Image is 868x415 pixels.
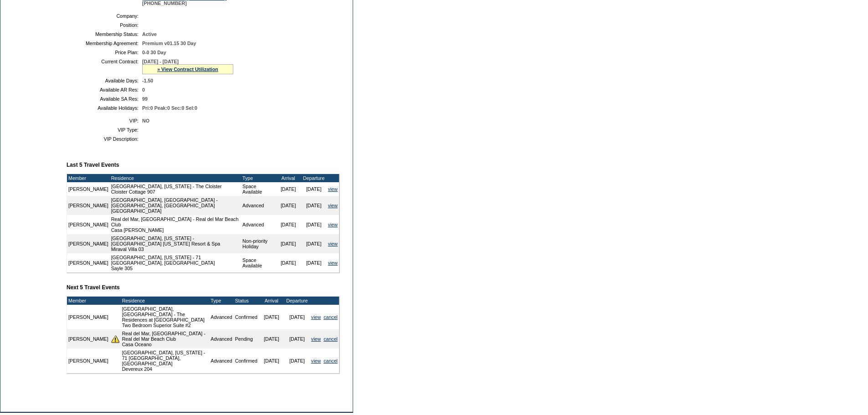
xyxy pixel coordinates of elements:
[142,78,153,83] span: -1.50
[241,215,276,234] td: Advanced
[67,182,110,196] td: [PERSON_NAME]
[67,234,110,253] td: [PERSON_NAME]
[67,297,110,305] td: Member
[301,196,327,215] td: [DATE]
[111,335,119,343] img: There are insufficient days and/or tokens to cover this reservation
[259,329,284,348] td: [DATE]
[67,284,120,291] b: Next 5 Travel Events
[70,96,139,102] td: Available SA Res:
[328,260,338,266] a: view
[67,196,110,215] td: [PERSON_NAME]
[234,329,259,348] td: Pending
[70,59,139,74] td: Current Contract:
[276,215,301,234] td: [DATE]
[241,182,276,196] td: Space Available
[121,297,210,305] td: Residence
[121,329,210,348] td: Real del Mar, [GEOGRAPHIC_DATA] - Real del Mar Beach Club Casa Oceano
[70,22,139,28] td: Position:
[110,196,241,215] td: [GEOGRAPHIC_DATA], [GEOGRAPHIC_DATA] - [GEOGRAPHIC_DATA], [GEOGRAPHIC_DATA] [GEOGRAPHIC_DATA]
[234,305,259,329] td: Confirmed
[70,31,139,37] td: Membership Status:
[209,305,233,329] td: Advanced
[67,215,110,234] td: [PERSON_NAME]
[67,162,119,168] b: Last 5 Travel Events
[241,234,276,253] td: Non-priority Holiday
[142,105,197,111] span: Pri:0 Peak:0 Sec:0 Sel:0
[110,174,241,182] td: Residence
[276,182,301,196] td: [DATE]
[157,67,218,72] a: » View Contract Utilization
[70,13,139,19] td: Company:
[284,297,310,305] td: Departure
[209,329,233,348] td: Advanced
[70,50,139,55] td: Price Plan:
[301,253,327,272] td: [DATE]
[276,196,301,215] td: [DATE]
[276,253,301,272] td: [DATE]
[241,196,276,215] td: Advanced
[241,174,276,182] td: Type
[241,253,276,272] td: Space Available
[328,222,338,227] a: view
[110,182,241,196] td: [GEOGRAPHIC_DATA], [US_STATE] - The Cloister Cloister Cottage 907
[142,31,157,37] span: Active
[276,234,301,253] td: [DATE]
[70,136,139,142] td: VIP Description:
[121,305,210,329] td: [GEOGRAPHIC_DATA], [GEOGRAPHIC_DATA] - The Residences at [GEOGRAPHIC_DATA] Two Bedroom Superior S...
[301,182,327,196] td: [DATE]
[259,348,284,373] td: [DATE]
[121,348,210,373] td: [GEOGRAPHIC_DATA], [US_STATE] - 71 [GEOGRAPHIC_DATA], [GEOGRAPHIC_DATA] Devereux 204
[70,105,139,111] td: Available Holidays:
[324,358,338,364] a: cancel
[142,59,179,64] span: [DATE] - [DATE]
[142,50,166,55] span: 0-0 30 Day
[209,297,233,305] td: Type
[67,305,110,329] td: [PERSON_NAME]
[70,87,139,92] td: Available AR Res:
[301,234,327,253] td: [DATE]
[67,348,110,373] td: [PERSON_NAME]
[311,336,321,342] a: view
[328,203,338,208] a: view
[142,87,145,92] span: 0
[301,174,327,182] td: Departure
[311,358,321,364] a: view
[70,41,139,46] td: Membership Agreement:
[301,215,327,234] td: [DATE]
[234,348,259,373] td: Confirmed
[142,96,148,102] span: 99
[284,305,310,329] td: [DATE]
[67,329,110,348] td: [PERSON_NAME]
[324,336,338,342] a: cancel
[142,118,149,123] span: NO
[234,297,259,305] td: Status
[259,305,284,329] td: [DATE]
[142,41,196,46] span: Premium v01.15 30 Day
[276,174,301,182] td: Arrival
[110,234,241,253] td: [GEOGRAPHIC_DATA], [US_STATE] - [GEOGRAPHIC_DATA] [US_STATE] Resort & Spa Miraval Villa 03
[284,329,310,348] td: [DATE]
[328,186,338,192] a: view
[259,297,284,305] td: Arrival
[110,215,241,234] td: Real del Mar, [GEOGRAPHIC_DATA] - Real del Mar Beach Club Casa [PERSON_NAME]
[67,174,110,182] td: Member
[328,241,338,246] a: view
[70,127,139,133] td: VIP Type:
[70,78,139,83] td: Available Days:
[110,253,241,272] td: [GEOGRAPHIC_DATA], [US_STATE] - 71 [GEOGRAPHIC_DATA], [GEOGRAPHIC_DATA] Sayle 305
[67,253,110,272] td: [PERSON_NAME]
[284,348,310,373] td: [DATE]
[311,314,321,320] a: view
[324,314,338,320] a: cancel
[209,348,233,373] td: Advanced
[70,118,139,123] td: VIP:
